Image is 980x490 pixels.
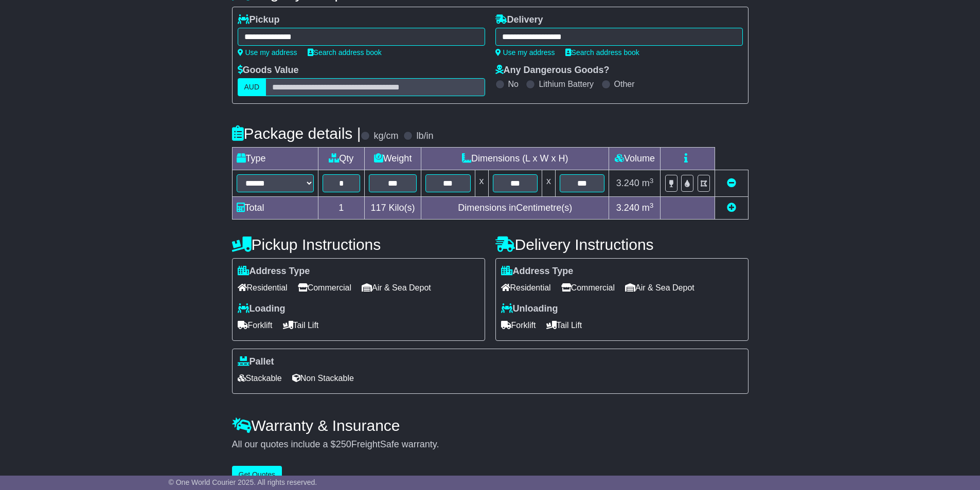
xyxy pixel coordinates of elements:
a: Search address book [308,48,382,57]
sup: 3 [650,177,654,185]
td: Type [232,148,318,170]
h4: Pickup Instructions [232,236,485,253]
span: Tail Lift [546,317,582,333]
td: Total [232,197,318,220]
a: Use my address [238,48,297,57]
span: Tail Lift [283,317,319,333]
td: Kilo(s) [365,197,421,220]
span: Commercial [561,280,615,296]
h4: Package details | [232,125,361,142]
span: Non Stackable [292,370,354,386]
span: © One World Courier 2025. All rights reserved. [169,478,317,486]
span: 3.240 [616,203,639,213]
a: Search address book [565,48,639,57]
button: Get Quotes [232,466,282,484]
span: Commercial [298,280,351,296]
label: Pickup [238,14,280,26]
label: Loading [238,303,286,315]
label: Goods Value [238,65,299,76]
span: Stackable [238,370,282,386]
label: Address Type [238,266,310,277]
span: 117 [371,203,386,213]
span: Residential [501,280,551,296]
label: lb/in [416,131,433,142]
span: Residential [238,280,288,296]
td: Dimensions in Centimetre(s) [421,197,609,220]
span: m [642,203,654,213]
span: Air & Sea Depot [362,280,431,296]
span: 3.240 [616,178,639,188]
h4: Warranty & Insurance [232,417,749,434]
label: No [508,79,519,89]
a: Add new item [727,203,736,213]
td: x [475,170,488,197]
sup: 3 [650,202,654,209]
label: kg/cm [373,131,398,142]
label: Lithium Battery [539,79,594,89]
td: Weight [365,148,421,170]
td: x [542,170,555,197]
label: Other [614,79,635,89]
td: Dimensions (L x W x H) [421,148,609,170]
span: m [642,178,654,188]
a: Remove this item [727,178,736,188]
div: All our quotes include a $ FreightSafe warranty. [232,439,749,450]
td: Qty [318,148,365,170]
label: Pallet [238,356,274,368]
td: Volume [609,148,661,170]
label: Unloading [501,303,558,315]
td: 1 [318,197,365,220]
span: Air & Sea Depot [625,280,694,296]
span: Forklift [238,317,273,333]
label: Delivery [495,14,543,26]
a: Use my address [495,48,555,57]
label: AUD [238,78,266,96]
span: 250 [336,439,351,449]
label: Address Type [501,266,574,277]
h4: Delivery Instructions [495,236,749,253]
span: Forklift [501,317,536,333]
label: Any Dangerous Goods? [495,65,610,76]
